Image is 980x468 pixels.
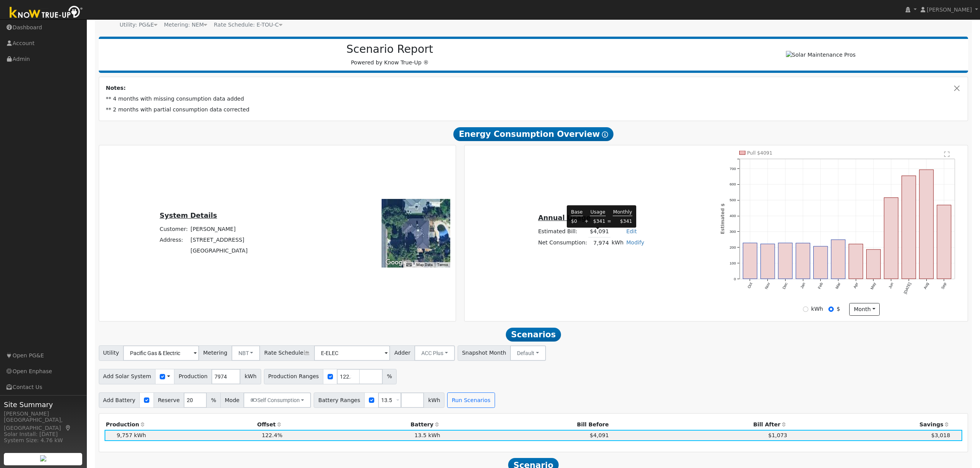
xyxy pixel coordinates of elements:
span: $4,091 [590,432,609,438]
td: Net Consumption: [537,237,588,248]
text: Oct [747,281,753,289]
i: Show Help [602,131,608,138]
text: Sep [941,281,948,290]
div: Solar Install: [DATE] [4,430,83,438]
rect: onclick="" [919,170,934,279]
h2: Scenario Report [106,43,673,56]
button: month [849,303,880,316]
button: Map Data [416,262,433,268]
span: Adder [390,345,415,361]
td: $4,091 [588,226,610,237]
text: 500 [730,198,736,202]
td: 13.5 kWh [284,430,442,441]
a: Open this area in Google Maps (opens a new window) [384,258,409,268]
td: 7,974 [588,237,610,248]
span: Energy Consumption Overview [453,127,613,141]
text: Mar [835,281,841,290]
input: $ [828,306,834,312]
text: [DATE] [903,281,912,294]
rect: onclick="" [937,205,951,278]
rect: onclick="" [778,243,792,279]
text: Dec [782,282,788,290]
th: Production [105,419,147,430]
div: Utility: PG&E [120,21,157,29]
th: Bill After [610,419,788,430]
label: $ [836,305,840,313]
span: 122.4% [262,432,282,438]
rect: onclick="" [814,246,828,279]
span: Metering [199,345,232,361]
td: Monthly [613,208,632,216]
td: ** 2 months with partial consumption data corrected [105,104,963,115]
img: retrieve [40,455,46,461]
span: Reserve [154,392,184,408]
img: Google [384,258,409,268]
text: May [870,282,877,290]
span: % [382,369,396,384]
button: Keyboard shortcuts [406,262,412,268]
span: Add Solar System [99,369,156,384]
span: $3,018 [931,432,950,438]
text:  [945,151,950,157]
text: Jan [799,282,806,289]
label: kWh [811,305,823,313]
div: Metering: NEM [164,21,207,29]
text: 100 [730,261,736,265]
button: NBT [231,345,260,361]
input: kWh [803,306,808,312]
rect: onclick="" [760,244,775,278]
span: Mode [220,392,244,408]
div: [PERSON_NAME] [4,410,83,418]
text: Feb [817,281,824,290]
td: [GEOGRAPHIC_DATA] [189,246,249,256]
td: Usage [590,208,605,216]
span: [PERSON_NAME] [927,7,972,13]
span: Production [174,369,212,384]
span: Utility [99,345,124,361]
td: 9,757 kWh [105,430,147,441]
text: 600 [730,182,736,186]
th: Bill Before [442,419,610,430]
td: = [607,217,612,225]
rect: onclick="" [902,176,916,279]
rect: onclick="" [867,249,881,279]
strong: Notes: [106,85,126,91]
td: $0 [571,217,583,225]
td: Customer: [158,224,189,234]
a: Map [65,425,72,431]
input: Select a Utility [123,345,199,361]
span: Rate Schedule [260,345,314,361]
span: Alias: HETOUC [214,22,282,28]
rect: onclick="" [743,243,757,279]
td: [STREET_ADDRESS] [189,234,249,245]
span: % [206,392,220,408]
text: Estimated $ [720,203,725,234]
span: Snapshot Month [458,345,511,361]
a: Modify [626,239,644,246]
text: 300 [730,229,736,234]
td: [PERSON_NAME] [189,224,249,234]
button: Close [953,84,961,92]
div: Powered by Know True-Up ® [103,43,677,67]
rect: onclick="" [831,239,845,278]
input: Select a Rate Schedule [314,345,390,361]
button: Run Scenarios [447,392,495,408]
img: Know True-Up [6,4,87,22]
td: ** 4 months with missing consumption data added [105,94,963,104]
text: Aug [923,282,929,290]
div: [GEOGRAPHIC_DATA], [GEOGRAPHIC_DATA] [4,416,83,432]
rect: onclick="" [884,197,899,279]
td: kWh [610,237,625,248]
span: Savings [919,421,943,428]
span: kWh [240,369,261,384]
span: Add Battery [99,392,140,408]
th: Battery [284,419,442,430]
u: Annual Usage [538,214,591,222]
button: ACC Plus [414,345,455,361]
text: 200 [730,245,736,249]
span: $1,073 [768,432,787,438]
td: Base [571,208,583,216]
text: 400 [730,214,736,218]
text: 700 [730,166,736,170]
text: Jun [888,282,894,289]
